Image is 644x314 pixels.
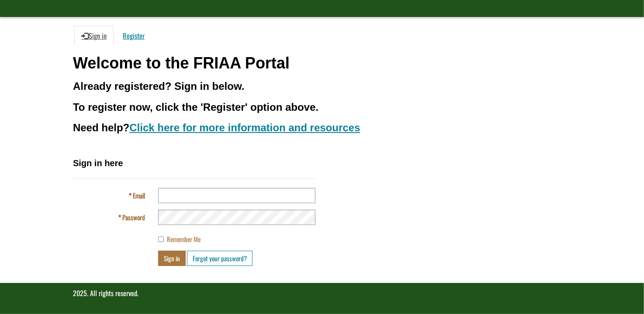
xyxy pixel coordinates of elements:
span: Email [133,191,145,200]
h3: Need help? [73,122,571,133]
p: 2025 [73,288,571,298]
h3: To register now, click the 'Register' option above. [73,102,571,113]
a: Click here for more information and resources [129,122,360,133]
span: Password [122,212,145,222]
a: Register [116,26,152,46]
button: Sign in [158,251,186,266]
h1: Welcome to the FRIAA Portal [73,55,571,72]
a: Forgot your password? [187,251,253,266]
h3: Already registered? Sign in below. [73,81,571,92]
span: Remember Me [167,234,201,244]
span: . All rights reserved. [87,288,138,298]
a: Sign in [74,26,114,46]
input: Remember Me [158,236,164,242]
span: Sign in here [73,158,123,168]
